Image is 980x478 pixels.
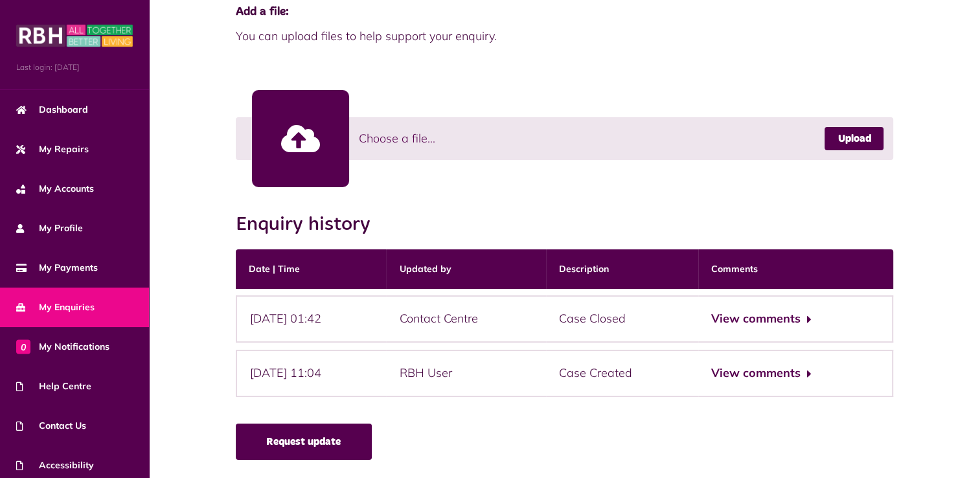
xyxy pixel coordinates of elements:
th: Description [546,249,698,289]
span: Accessibility [16,459,94,472]
div: RBH User [386,350,546,397]
div: Contact Centre [386,295,546,343]
span: Add a file: [236,3,894,21]
div: [DATE] 11:04 [236,350,387,397]
span: Contact Us [16,419,86,433]
span: My Accounts [16,182,94,196]
h2: Enquiry history [236,213,383,236]
th: Date | Time [236,249,387,289]
div: [DATE] 01:42 [236,295,387,343]
a: Upload [825,127,883,150]
button: View comments [711,310,812,328]
th: Updated by [386,249,546,289]
span: My Repairs [16,142,89,156]
div: Case Closed [546,295,698,343]
span: My Payments [16,261,98,275]
span: You can upload files to help support your enquiry. [236,27,894,45]
button: View comments [711,364,812,383]
span: Help Centre [16,380,91,393]
img: MyRBH [16,23,133,49]
th: Comments [698,249,894,289]
span: 0 [16,339,30,354]
span: Last login: [DATE] [16,62,133,73]
span: My Notifications [16,340,109,354]
div: Case Created [546,350,698,397]
span: My Enquiries [16,301,95,314]
span: My Profile [16,222,83,235]
span: Dashboard [16,103,88,117]
a: Request update [236,424,372,460]
span: Choose a file... [359,130,435,147]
